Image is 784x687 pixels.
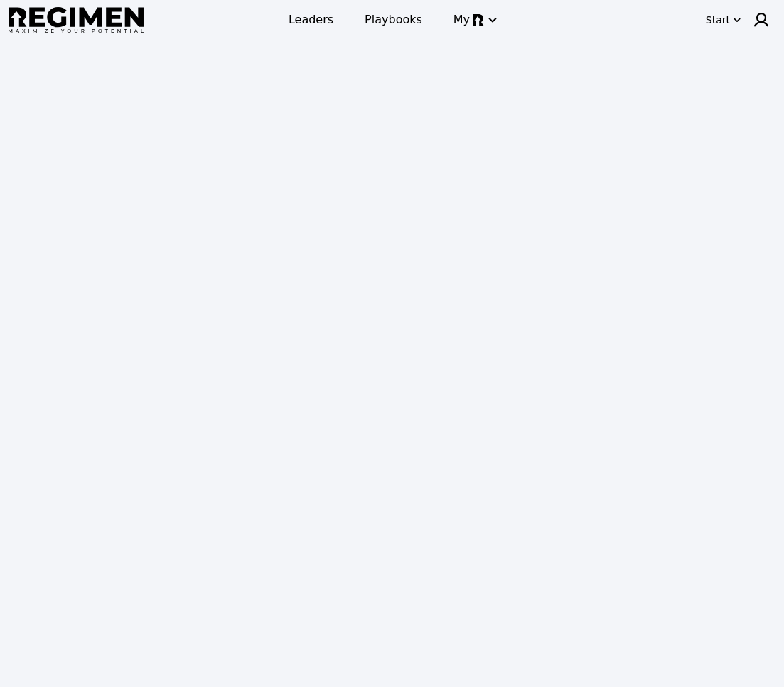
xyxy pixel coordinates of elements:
[280,7,342,33] a: Leaders
[753,11,770,28] img: user icon
[9,7,144,33] img: Regimen logo
[706,13,730,27] div: Start
[365,11,422,28] span: Playbooks
[445,7,504,33] button: My
[453,11,470,28] span: My
[356,7,431,33] a: Playbooks
[703,9,744,31] button: Start
[289,11,333,28] span: Leaders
